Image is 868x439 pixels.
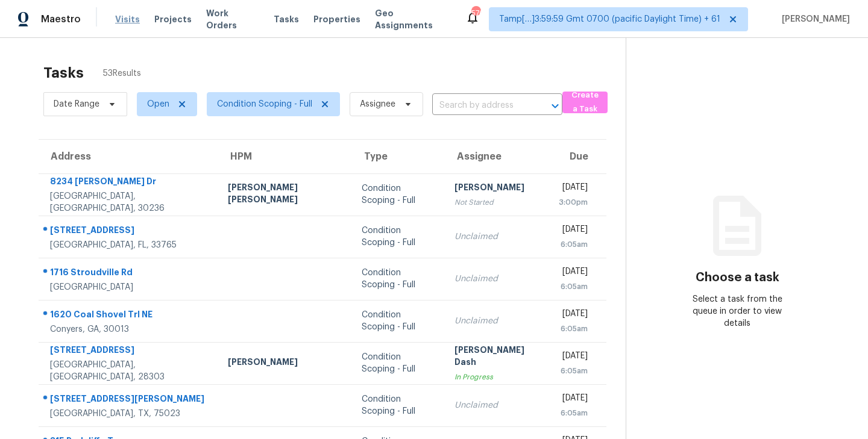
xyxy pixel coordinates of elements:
div: Condition Scoping - Full [362,309,436,333]
div: Unclaimed [454,315,539,327]
div: [GEOGRAPHIC_DATA], TX, 75023 [50,408,209,420]
div: In Progress [454,371,539,383]
span: Properties [313,13,360,25]
div: Unclaimed [454,231,539,243]
div: 576 [471,7,480,19]
th: Due [549,140,606,173]
div: [STREET_ADDRESS] [50,344,209,359]
div: [PERSON_NAME] Dash [454,344,539,371]
div: Unclaimed [454,273,539,285]
input: Search by address [432,96,529,115]
div: 1620 Coal Shovel Trl NE [50,308,209,323]
div: [STREET_ADDRESS][PERSON_NAME] [50,393,209,408]
span: Assignee [360,98,395,110]
th: Assignee [445,140,549,173]
div: [DATE] [559,350,588,365]
span: Geo Assignments [375,7,451,31]
h2: Tasks [43,67,84,79]
span: Maestro [41,13,81,25]
div: [GEOGRAPHIC_DATA], [GEOGRAPHIC_DATA], 28303 [50,359,209,383]
h3: Choose a task [696,272,779,284]
div: [DATE] [559,266,588,281]
div: Condition Scoping - Full [362,267,436,291]
div: Select a task from the queue in order to view details [682,293,793,329]
div: [GEOGRAPHIC_DATA], FL, 33765 [50,239,209,251]
div: 8234 [PERSON_NAME] Dr [50,175,209,190]
div: 6:05am [559,323,588,335]
span: Date Range [54,98,99,110]
div: [PERSON_NAME] [228,356,342,371]
div: Condition Scoping - Full [362,182,436,207]
span: Condition Scoping - Full [217,98,312,110]
div: 6:05am [559,281,588,293]
span: Visits [115,13,140,25]
div: 6:05am [559,365,588,377]
span: Projects [154,13,192,25]
div: [PERSON_NAME] [PERSON_NAME] [228,181,342,208]
div: 3:00pm [559,196,588,208]
div: [PERSON_NAME] [454,181,539,196]
div: 6:05am [559,407,588,419]
span: Create a Task [568,89,602,116]
div: Condition Scoping - Full [362,393,436,417]
span: [PERSON_NAME] [777,13,850,25]
th: Type [352,140,445,173]
span: Tamp[…]3:59:59 Gmt 0700 (pacific Daylight Time) + 61 [499,13,720,25]
span: Tasks [274,15,299,23]
button: Create a Task [562,92,608,113]
div: [DATE] [559,308,588,323]
th: HPM [218,140,352,173]
div: Not Started [454,196,539,208]
div: [DATE] [559,181,588,196]
div: [STREET_ADDRESS] [50,224,209,239]
div: 1716 Stroudville Rd [50,266,209,281]
div: 6:05am [559,238,588,251]
div: Conyers, GA, 30013 [50,323,209,335]
div: [DATE] [559,392,588,407]
div: Condition Scoping - Full [362,351,436,375]
span: Open [147,98,169,110]
span: 53 Results [103,67,141,79]
div: [GEOGRAPHIC_DATA] [50,281,209,293]
div: Unclaimed [454,399,539,411]
div: [DATE] [559,223,588,238]
span: Work Orders [206,7,259,31]
button: Open [547,98,564,114]
div: [GEOGRAPHIC_DATA], [GEOGRAPHIC_DATA], 30236 [50,190,209,214]
th: Address [39,140,218,173]
div: Condition Scoping - Full [362,225,436,249]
